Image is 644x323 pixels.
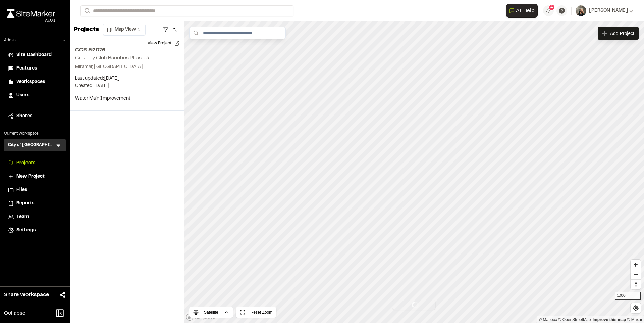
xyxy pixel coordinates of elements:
span: Collapse [4,309,25,317]
h3: City of [GEOGRAPHIC_DATA] [8,142,55,149]
span: Reset bearing to north [631,280,641,289]
a: Maxar [627,317,642,322]
canvas: Map [184,21,644,323]
h2: CCR 52076 [75,46,178,54]
a: Shares [8,112,62,120]
span: Site Dashboard [16,51,52,59]
p: Admin [4,37,16,43]
button: Find my location [631,303,641,313]
a: Features [8,65,62,72]
p: Last updated: [DATE] [75,75,178,82]
button: Satellite [189,307,233,318]
a: Files [8,186,62,194]
span: Settings [16,227,36,234]
span: Zoom out [631,270,641,279]
img: rebrand.png [7,9,55,18]
button: Reset Zoom [236,307,276,318]
span: Reports [16,200,34,207]
h2: Country Club Ranches Phase 3 [75,56,149,60]
span: New Project [16,173,45,180]
button: Zoom in [631,260,641,270]
p: Projects [74,25,99,34]
a: Settings [8,227,62,234]
div: Open AI Assistant [506,4,540,18]
a: OpenStreetMap [558,317,591,322]
a: New Project [8,173,62,180]
button: Open AI Assistant [506,4,538,18]
span: Team [16,213,29,221]
span: Share Workspace [4,291,49,299]
span: Users [16,92,29,99]
button: View Project [144,38,184,49]
div: 1,000 ft [615,292,641,300]
p: Created: [DATE] [75,82,178,90]
div: Oh geez...please don't... [7,18,55,24]
span: [PERSON_NAME] [589,7,628,14]
a: Mapbox [539,317,557,322]
a: Users [8,92,62,99]
span: AI Help [516,7,535,15]
p: Miramar, [GEOGRAPHIC_DATA] [75,63,178,71]
a: Reports [8,200,62,207]
span: 4 [550,4,553,10]
a: Map feedback [593,317,626,322]
a: Projects [8,159,62,167]
span: Projects [16,159,35,167]
span: Shares [16,112,32,120]
a: Workspaces [8,78,62,86]
button: Search [80,5,93,16]
a: Mapbox logo [186,313,215,321]
span: Features [16,65,37,72]
a: Site Dashboard [8,51,62,59]
span: Workspaces [16,78,45,86]
button: Reset bearing to north [631,279,641,289]
p: Current Workspace [4,131,66,137]
img: User [576,5,586,16]
button: Zoom out [631,270,641,279]
span: Files [16,186,27,194]
p: Water Main Improvement [75,95,178,102]
span: Add Project [610,30,634,37]
button: [PERSON_NAME] [576,5,633,16]
a: Team [8,213,62,221]
button: 4 [543,5,554,16]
